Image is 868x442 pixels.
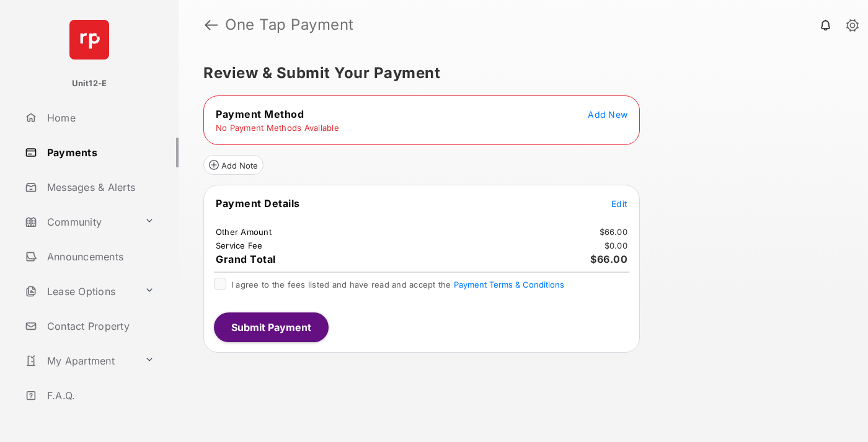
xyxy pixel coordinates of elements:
[216,108,304,120] span: Payment Method
[611,198,627,209] span: Edit
[20,276,139,306] a: Lease Options
[20,311,179,341] a: Contact Property
[604,240,628,251] td: $0.00
[20,381,179,410] a: F.A.Q.
[203,66,833,81] h5: Review & Submit Your Payment
[231,280,564,290] span: I agree to the fees listed and have read and accept the
[20,242,179,272] a: Announcements
[216,197,300,210] span: Payment Details
[454,280,564,290] button: I agree to the fees listed and have read and accept the
[216,253,276,265] span: Grand Total
[203,155,263,175] button: Add Note
[588,108,627,120] button: Add New
[20,138,179,167] a: Payments
[611,197,627,210] button: Edit
[214,312,329,342] button: Submit Payment
[20,103,179,133] a: Home
[20,172,179,202] a: Messages & Alerts
[72,77,107,90] p: Unit12-E
[69,20,109,60] img: svg+xml;base64,PHN2ZyB4bWxucz0iaHR0cDovL3d3dy53My5vcmcvMjAwMC9zdmciIHdpZHRoPSI2NCIgaGVpZ2h0PSI2NC...
[599,226,629,237] td: $66.00
[215,226,272,237] td: Other Amount
[590,253,627,265] span: $66.00
[215,122,340,133] td: No Payment Methods Available
[215,240,263,251] td: Service Fee
[225,17,354,32] strong: One Tap Payment
[20,346,139,376] a: My Apartment
[20,207,139,237] a: Community
[588,109,627,120] span: Add New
